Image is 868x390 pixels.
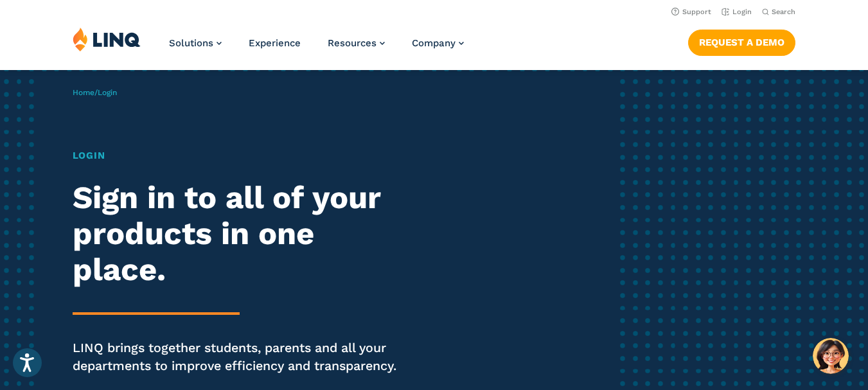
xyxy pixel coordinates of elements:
[688,27,795,55] nav: Button Navigation
[73,27,141,51] img: LINQ | K‑12 Software
[813,338,849,374] button: Hello, have a question? Let’s chat.
[328,37,385,49] a: Resources
[169,37,222,49] a: Solutions
[73,88,94,97] a: Home
[328,37,376,49] span: Resources
[772,8,795,16] span: Search
[688,30,795,55] a: Request a Demo
[169,27,464,69] nav: Primary Navigation
[412,37,456,49] span: Company
[412,37,464,49] a: Company
[671,8,711,16] a: Support
[73,148,407,163] h1: Login
[98,88,117,97] span: Login
[249,37,301,49] a: Experience
[722,8,752,16] a: Login
[73,88,117,97] span: /
[762,7,795,17] button: Open Search Bar
[169,37,213,49] span: Solutions
[73,339,407,375] p: LINQ brings together students, parents and all your departments to improve efficiency and transpa...
[73,180,407,288] h2: Sign in to all of your products in one place.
